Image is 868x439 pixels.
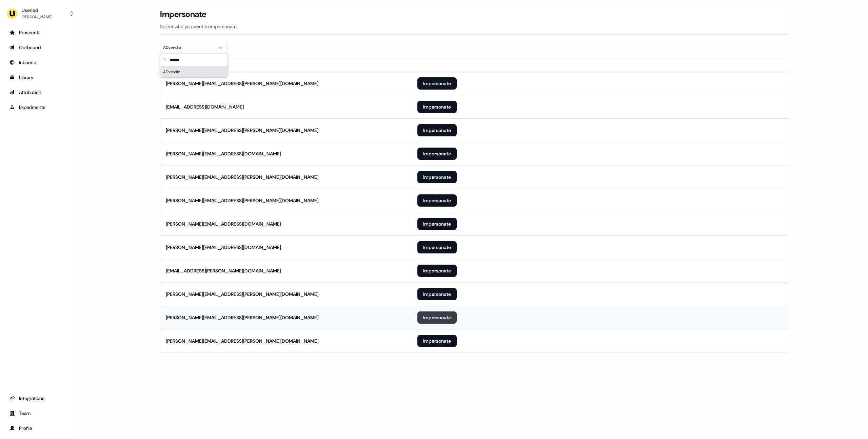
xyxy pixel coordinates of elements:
div: Integrations [9,395,72,402]
button: Userled[PERSON_NAME] [5,5,76,22]
div: Userled [22,7,52,14]
a: Go to prospects [5,27,76,38]
p: Select who you want to impersonate [160,23,789,30]
button: Impersonate [417,218,457,230]
a: Go to templates [5,72,76,83]
a: Go to integrations [5,393,76,404]
a: Go to Inbound [5,57,76,68]
a: Go to outbound experience [5,42,76,53]
div: [PERSON_NAME][EMAIL_ADDRESS][DOMAIN_NAME] [166,150,281,157]
div: [PERSON_NAME][EMAIL_ADDRESS][PERSON_NAME][DOMAIN_NAME] [166,80,318,87]
div: ADvendio [163,44,214,51]
div: Suggestions [160,66,228,77]
div: [PERSON_NAME][EMAIL_ADDRESS][PERSON_NAME][DOMAIN_NAME] [166,127,318,134]
button: Impersonate [417,124,457,136]
div: Prospects [9,29,72,36]
button: ADvendio [160,43,228,52]
div: [PERSON_NAME][EMAIL_ADDRESS][DOMAIN_NAME] [166,221,281,227]
div: Library [9,74,72,81]
button: Impersonate [417,265,457,277]
div: [EMAIL_ADDRESS][PERSON_NAME][DOMAIN_NAME] [166,267,281,274]
div: [PERSON_NAME][EMAIL_ADDRESS][PERSON_NAME][DOMAIN_NAME] [166,197,318,204]
div: Outbound [9,44,72,51]
a: Go to attribution [5,87,76,98]
div: Team [9,410,72,417]
div: [PERSON_NAME][EMAIL_ADDRESS][PERSON_NAME][DOMAIN_NAME] [166,338,318,344]
div: Profile [9,425,72,432]
button: Impersonate [417,148,457,160]
div: [PERSON_NAME][EMAIL_ADDRESS][PERSON_NAME][DOMAIN_NAME] [166,174,318,180]
div: [PERSON_NAME][EMAIL_ADDRESS][DOMAIN_NAME] [166,244,281,251]
div: [PERSON_NAME] [22,14,52,20]
button: Impersonate [417,241,457,253]
a: Go to profile [5,423,76,434]
th: Email [160,58,412,72]
button: Impersonate [417,288,457,300]
div: [PERSON_NAME][EMAIL_ADDRESS][PERSON_NAME][DOMAIN_NAME] [166,314,318,321]
div: Attribution [9,89,72,96]
a: Go to team [5,408,76,419]
button: Impersonate [417,311,457,324]
div: Inbound [9,59,72,66]
button: Impersonate [417,171,457,183]
div: [EMAIL_ADDRESS][DOMAIN_NAME] [166,103,244,110]
div: Experiments [9,104,72,111]
a: Go to experiments [5,102,76,113]
button: Impersonate [417,101,457,113]
button: Impersonate [417,194,457,207]
h3: Impersonate [160,9,206,19]
button: Impersonate [417,335,457,347]
div: [PERSON_NAME][EMAIL_ADDRESS][PERSON_NAME][DOMAIN_NAME] [166,291,318,298]
button: Impersonate [417,77,457,90]
div: ADvendio [160,66,228,77]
